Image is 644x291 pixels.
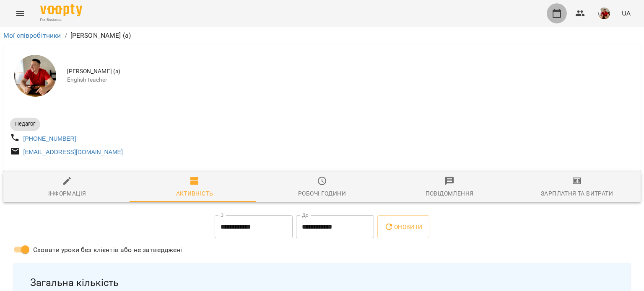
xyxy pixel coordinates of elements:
span: Загальна кількість [30,276,614,289]
nav: breadcrumb [3,31,641,41]
button: UA [618,5,634,21]
span: English teacher [67,76,634,84]
div: Активність [176,188,213,198]
a: [EMAIL_ADDRESS][DOMAIN_NAME] [23,149,123,155]
img: Баргель Олег Романович (а) [14,55,56,97]
img: 2f467ba34f6bcc94da8486c15015e9d3.jpg [598,8,610,19]
span: [PERSON_NAME] (а) [67,67,634,76]
div: Робочі години [298,188,346,198]
button: Оновити [377,215,429,239]
a: Мої співробітники [3,31,61,39]
span: Педагог [10,120,40,128]
div: Зарплатня та Витрати [541,188,613,198]
span: For Business [40,17,82,23]
span: UA [622,9,631,18]
img: Voopty Logo [40,4,82,16]
div: Повідомлення [426,188,474,198]
span: Сховати уроки без клієнтів або не затверджені [33,245,182,255]
button: Menu [10,3,30,23]
span: Оновити [384,222,422,232]
div: Інформація [48,188,86,198]
p: [PERSON_NAME] (а) [70,31,131,41]
a: [PHONE_NUMBER] [23,135,76,142]
li: / [65,31,67,41]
